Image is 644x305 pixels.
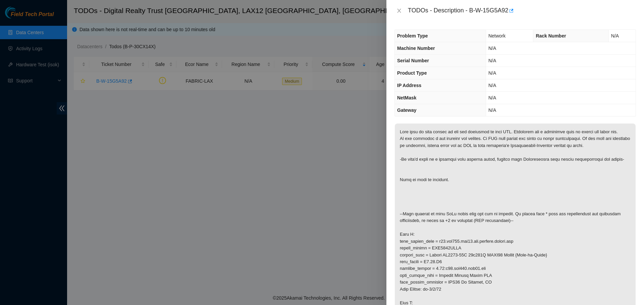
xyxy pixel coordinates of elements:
button: Close [394,8,404,14]
span: Problem Type [397,33,428,39]
span: Machine Number [397,46,435,51]
span: Serial Number [397,58,429,63]
span: close [396,8,402,13]
span: N/A [488,83,496,88]
span: NetMask [397,95,417,100]
span: N/A [611,33,619,39]
span: N/A [488,46,496,51]
span: N/A [488,58,496,63]
span: Network [488,33,505,39]
span: IP Address [397,83,421,88]
span: Rack Number [536,33,566,39]
span: N/A [488,107,496,113]
span: Product Type [397,70,427,76]
span: N/A [488,70,496,76]
span: N/A [488,95,496,100]
div: TODOs - Description - B-W-15G5A92 [408,5,636,16]
span: Gateway [397,107,417,113]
